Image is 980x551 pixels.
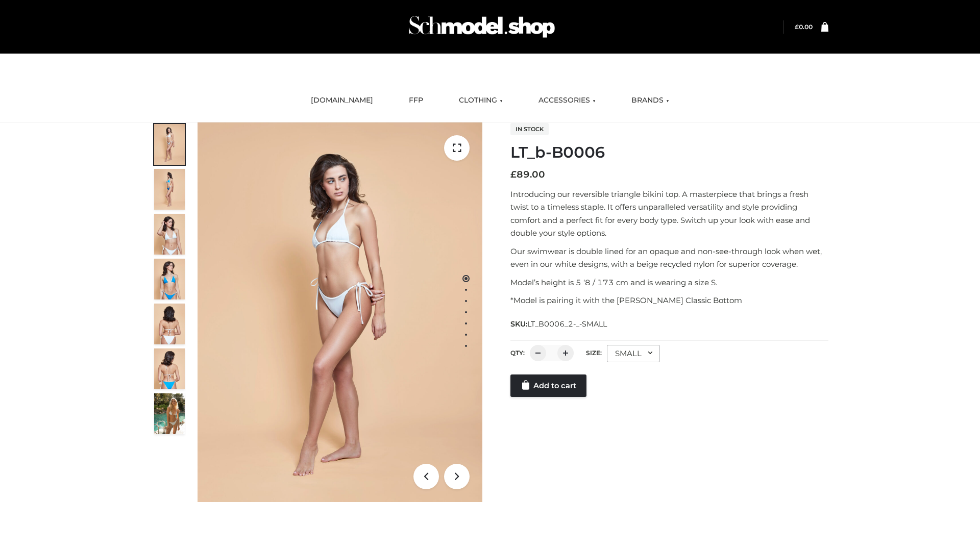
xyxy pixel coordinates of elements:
a: ACCESSORIES [531,89,603,112]
span: £ [795,23,799,31]
a: FFP [401,89,431,112]
a: [DOMAIN_NAME] [303,89,381,112]
p: Introducing our reversible triangle bikini top. A masterpiece that brings a fresh twist to a time... [510,188,828,240]
img: ArielClassicBikiniTop_CloudNine_AzureSky_OW114ECO_1 [198,122,482,502]
a: CLOTHING [451,89,510,112]
p: *Model is pairing it with the [PERSON_NAME] Classic Bottom [510,294,828,307]
p: Our swimwear is double lined for an opaque and non-see-through look when wet, even in our white d... [510,245,828,271]
span: LT_B0006_2-_-SMALL [527,319,607,329]
a: £0.00 [795,23,813,31]
img: ArielClassicBikiniTop_CloudNine_AzureSky_OW114ECO_4-scaled.jpg [154,259,185,299]
p: Model’s height is 5 ‘8 / 173 cm and is wearing a size S. [510,276,828,289]
img: ArielClassicBikiniTop_CloudNine_AzureSky_OW114ECO_2-scaled.jpg [154,169,185,210]
span: £ [510,169,517,180]
label: QTY: [510,349,525,357]
bdi: 0.00 [795,23,813,31]
a: BRANDS [624,89,677,112]
a: Add to cart [510,374,586,397]
img: ArielClassicBikiniTop_CloudNine_AzureSky_OW114ECO_3-scaled.jpg [154,214,185,255]
span: In stock [510,123,549,135]
img: Schmodel Admin 964 [405,7,558,47]
div: SMALL [607,345,660,362]
bdi: 89.00 [510,169,545,180]
img: ArielClassicBikiniTop_CloudNine_AzureSky_OW114ECO_7-scaled.jpg [154,304,185,344]
img: Arieltop_CloudNine_AzureSky2.jpg [154,393,185,434]
label: Size: [586,349,602,357]
span: SKU: [510,318,608,330]
img: ArielClassicBikiniTop_CloudNine_AzureSky_OW114ECO_8-scaled.jpg [154,348,185,389]
h1: LT_b-B0006 [510,143,828,162]
img: ArielClassicBikiniTop_CloudNine_AzureSky_OW114ECO_1-scaled.jpg [154,124,185,165]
